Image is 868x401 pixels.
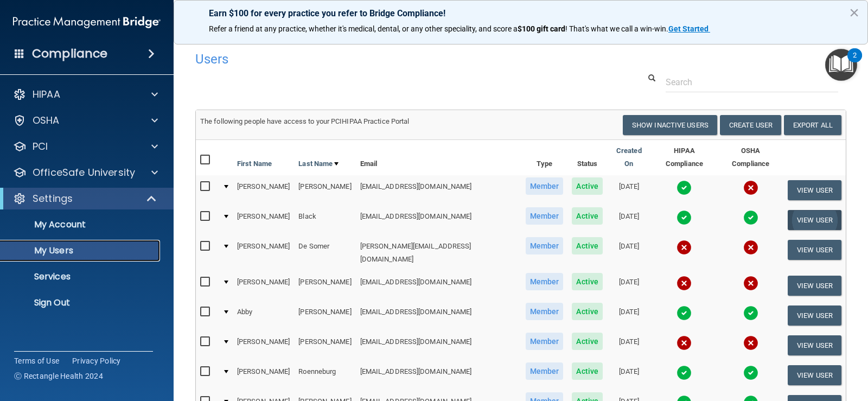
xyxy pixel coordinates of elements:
[788,365,841,385] button: View User
[526,177,564,195] span: Member
[13,140,158,153] a: PCI
[572,303,603,320] span: Active
[237,157,272,170] a: First Name
[33,114,60,127] p: OSHA
[233,235,294,271] td: [PERSON_NAME]
[607,301,651,330] td: [DATE]
[572,237,603,254] span: Active
[233,271,294,301] td: [PERSON_NAME]
[526,362,564,380] span: Member
[294,360,355,390] td: Roenneburg
[607,271,651,301] td: [DATE]
[233,330,294,360] td: [PERSON_NAME]
[651,140,718,175] th: HIPAA Compliance
[743,335,758,351] img: cross.ca9f0e7f.svg
[607,360,651,390] td: [DATE]
[666,72,838,92] input: Search
[294,235,355,271] td: De Somer
[13,114,158,127] a: OSHA
[572,333,603,350] span: Active
[743,210,758,225] img: tick.e7d51cea.svg
[13,88,158,101] a: HIPAA
[33,166,135,179] p: OfficeSafe University
[356,301,521,330] td: [EMAIL_ADDRESS][DOMAIN_NAME]
[7,297,155,308] p: Sign Out
[676,305,692,321] img: tick.e7d51cea.svg
[607,330,651,360] td: [DATE]
[720,115,781,135] button: Create User
[853,55,857,69] div: 2
[526,333,564,350] span: Member
[565,24,668,33] span: ! That's what we call a win-win.
[13,166,158,179] a: OfficeSafe University
[33,192,73,205] p: Settings
[788,180,841,200] button: View User
[356,140,521,175] th: Email
[611,144,647,170] a: Created On
[526,273,564,290] span: Member
[825,49,857,81] button: Open Resource Center, 2 new notifications
[676,180,692,195] img: tick.e7d51cea.svg
[623,115,717,135] button: Show Inactive Users
[356,205,521,235] td: [EMAIL_ADDRESS][DOMAIN_NAME]
[195,52,569,66] h4: Users
[294,301,355,330] td: [PERSON_NAME]
[7,245,155,256] p: My Users
[676,240,692,255] img: cross.ca9f0e7f.svg
[356,330,521,360] td: [EMAIL_ADDRESS][DOMAIN_NAME]
[233,301,294,330] td: Abby
[788,335,841,355] button: View User
[607,235,651,271] td: [DATE]
[676,365,692,380] img: tick.e7d51cea.svg
[356,360,521,390] td: [EMAIL_ADDRESS][DOMAIN_NAME]
[743,240,758,255] img: cross.ca9f0e7f.svg
[676,276,692,291] img: cross.ca9f0e7f.svg
[7,219,155,230] p: My Account
[784,115,841,135] a: Export All
[356,235,521,271] td: [PERSON_NAME][EMAIL_ADDRESS][DOMAIN_NAME]
[718,140,783,175] th: OSHA Compliance
[526,303,564,320] span: Member
[209,24,518,33] span: Refer a friend at any practice, whether it's medical, dental, or any other speciality, and score a
[788,305,841,326] button: View User
[788,276,841,296] button: View User
[32,46,107,61] h4: Compliance
[356,175,521,205] td: [EMAIL_ADDRESS][DOMAIN_NAME]
[668,24,710,33] a: Get Started
[607,175,651,205] td: [DATE]
[572,177,603,195] span: Active
[743,276,758,291] img: cross.ca9f0e7f.svg
[676,210,692,225] img: tick.e7d51cea.svg
[572,273,603,290] span: Active
[849,4,859,21] button: Close
[200,117,410,125] span: The following people have access to your PCIHIPAA Practice Portal
[298,157,339,170] a: Last Name
[233,360,294,390] td: [PERSON_NAME]
[743,365,758,380] img: tick.e7d51cea.svg
[356,271,521,301] td: [EMAIL_ADDRESS][DOMAIN_NAME]
[668,24,709,33] strong: Get Started
[294,271,355,301] td: [PERSON_NAME]
[294,330,355,360] td: [PERSON_NAME]
[13,11,161,33] img: PMB logo
[743,180,758,195] img: cross.ca9f0e7f.svg
[33,140,48,153] p: PCI
[788,240,841,260] button: View User
[14,371,103,381] span: Ⓒ Rectangle Health 2024
[526,237,564,254] span: Member
[294,205,355,235] td: Black
[788,210,841,230] button: View User
[743,305,758,321] img: tick.e7d51cea.svg
[7,271,155,282] p: Services
[526,207,564,225] span: Member
[572,362,603,380] span: Active
[521,140,568,175] th: Type
[607,205,651,235] td: [DATE]
[72,355,121,366] a: Privacy Policy
[518,24,565,33] strong: $100 gift card
[209,8,833,18] p: Earn $100 for every practice you refer to Bridge Compliance!
[572,207,603,225] span: Active
[676,335,692,351] img: cross.ca9f0e7f.svg
[233,205,294,235] td: [PERSON_NAME]
[14,355,59,366] a: Terms of Use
